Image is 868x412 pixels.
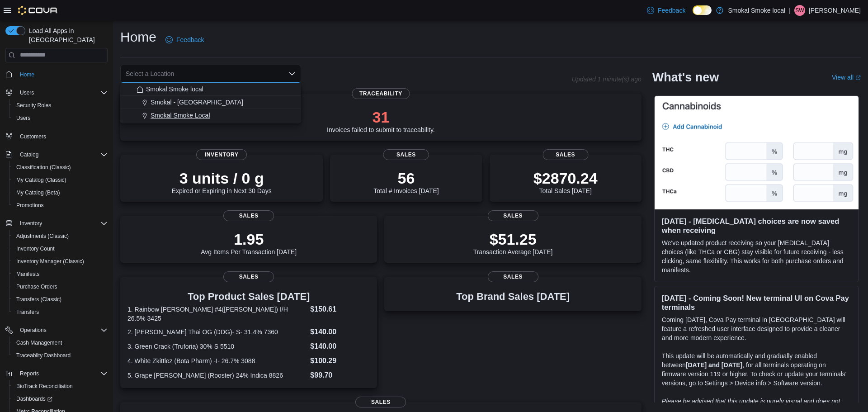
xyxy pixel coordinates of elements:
span: Dark Mode [693,15,693,15]
a: BioTrack Reconciliation [13,381,76,392]
span: Manifests [16,270,39,278]
span: Transfers [13,307,108,317]
p: We've updated product receiving so your [MEDICAL_DATA] choices (like THCa or CBG) stay visible fo... [662,238,851,275]
a: Dashboards [13,393,56,404]
button: Inventory [2,217,111,230]
div: Scott Watson [794,5,805,16]
span: Catalog [20,151,38,158]
span: Transfers [16,308,39,316]
span: Promotions [16,202,44,209]
span: Classification (Classic) [16,164,71,171]
button: Inventory Manager (Classic) [9,255,111,268]
span: BioTrack Reconciliation [13,381,108,392]
span: Load All Apps in [GEOGRAPHIC_DATA] [25,26,108,44]
p: $2870.24 [533,169,598,187]
a: Customers [16,131,50,142]
a: Promotions [13,200,47,211]
button: Traceabilty Dashboard [9,349,111,362]
svg: External link [855,75,861,81]
span: Customers [16,131,108,142]
span: My Catalog (Classic) [16,176,66,184]
span: Adjustments (Classic) [16,232,69,240]
a: Purchase Orders [13,281,61,292]
span: Sales [223,210,274,221]
span: Dashboards [13,393,108,404]
span: Feedback [658,6,685,15]
span: Feedback [176,35,204,44]
span: Users [16,87,108,98]
div: Avg Items Per Transaction [DATE] [201,230,297,256]
a: Classification (Classic) [13,162,75,173]
div: Transaction Average [DATE] [473,230,553,256]
span: Users [13,113,108,123]
input: Dark Mode [693,5,712,15]
span: Users [20,89,34,96]
span: Inventory Count [13,243,108,254]
a: Traceabilty Dashboard [13,350,74,361]
p: 56 [373,169,439,187]
a: View allExternal link [832,74,861,81]
span: Transfers (Classic) [13,294,108,305]
a: Inventory Count [13,243,58,254]
span: Transfers (Classic) [16,296,61,303]
span: Purchase Orders [13,281,108,292]
button: Security Roles [9,99,111,112]
span: Purchase Orders [16,283,57,290]
span: Inventory [16,218,108,229]
dd: $100.29 [310,355,370,366]
h3: [DATE] - [MEDICAL_DATA] choices are now saved when receiving [662,217,851,235]
a: Feedback [643,1,689,19]
button: My Catalog (Beta) [9,186,111,199]
a: Users [13,113,34,123]
a: Cash Management [13,337,66,348]
button: Inventory [16,218,46,229]
span: Traceability [352,88,410,99]
span: Smokal Smoke Local [151,111,210,120]
a: Adjustments (Classic) [13,231,72,242]
a: My Catalog (Classic) [13,175,70,185]
p: Coming [DATE], Cova Pay terminal in [GEOGRAPHIC_DATA] will feature a refreshed user interface des... [662,315,851,342]
button: Transfers (Classic) [9,293,111,306]
span: Security Roles [13,100,108,111]
button: Transfers [9,306,111,318]
span: Manifests [13,269,108,279]
span: Sales [542,149,588,160]
p: This update will be automatically and gradually enabled between , for all terminals operating on ... [662,351,851,388]
button: Reports [2,367,111,380]
span: Operations [20,327,47,334]
button: Smokal Smoke Local [120,109,301,122]
strong: [DATE] and [DATE] [686,361,742,369]
dd: $99.70 [310,370,370,381]
button: Home [2,68,111,81]
span: Home [16,69,108,80]
dt: 3. Green Crack (Truforia) 30% S 5510 [127,342,307,351]
span: Smokal Smoke local [146,85,203,94]
span: SW [795,5,804,16]
span: Users [16,114,30,122]
span: Sales [355,397,406,407]
a: Security Roles [13,100,55,111]
span: BioTrack Reconciliation [16,383,73,390]
span: Sales [383,149,429,160]
button: Smokal - [GEOGRAPHIC_DATA] [120,96,301,109]
span: Inventory Count [16,245,55,252]
span: Cash Management [13,337,108,348]
button: Users [16,87,38,98]
a: Transfers (Classic) [13,294,65,305]
span: Sales [488,271,538,282]
span: Operations [16,325,108,336]
button: Manifests [9,268,111,280]
a: Feedback [162,31,208,49]
button: Close list of options [288,70,296,77]
a: Home [16,69,38,80]
p: 1.95 [201,230,297,248]
a: My Catalog (Beta) [13,187,64,198]
h1: Home [120,28,156,46]
span: Smokal - [GEOGRAPHIC_DATA] [151,98,243,107]
span: Inventory Manager (Classic) [16,258,84,265]
div: Expired or Expiring in Next 30 Days [172,169,272,194]
p: $51.25 [473,230,553,248]
span: Sales [223,271,274,282]
div: Total Sales [DATE] [533,169,598,194]
dt: 5. Grape [PERSON_NAME] (Rooster) 24% Indica 8826 [127,371,307,380]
